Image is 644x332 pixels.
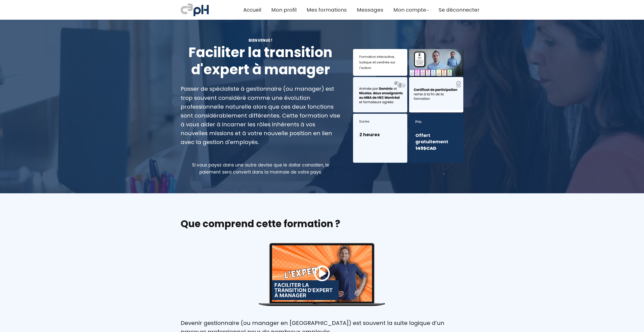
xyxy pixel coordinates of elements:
div: Passer de spécialiste à gestionnaire (ou manager) est trop souvent considéré comme une évolution ... [181,84,340,147]
h2: Que comprend cette formation ? [181,217,463,230]
div: Formation interactive, ludique et centrée sur l'action [359,54,401,71]
a: Accueil [243,6,261,14]
div: Si vous payez dans une autre devise que le dollar canadien, le paiement sera converti dans la mon... [181,161,340,176]
a: Se déconnecter [439,6,479,14]
a: Mon profil [271,6,297,14]
h3: Offert gratuitement [415,132,457,151]
div: Prix [415,119,457,125]
span: Mon compte [393,6,426,14]
a: Mes formations [307,6,347,14]
a: Messages [357,6,383,14]
s: 149$CAD [415,145,436,151]
div: Durée [359,119,401,124]
div: BIENVENUE ! [181,37,340,43]
h1: Faciliter la transition d'expert à manager [181,44,340,78]
img: a70bc7685e0efc0bd0b04b3506828469.jpeg [181,3,209,17]
h3: 2 heures [359,131,401,138]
